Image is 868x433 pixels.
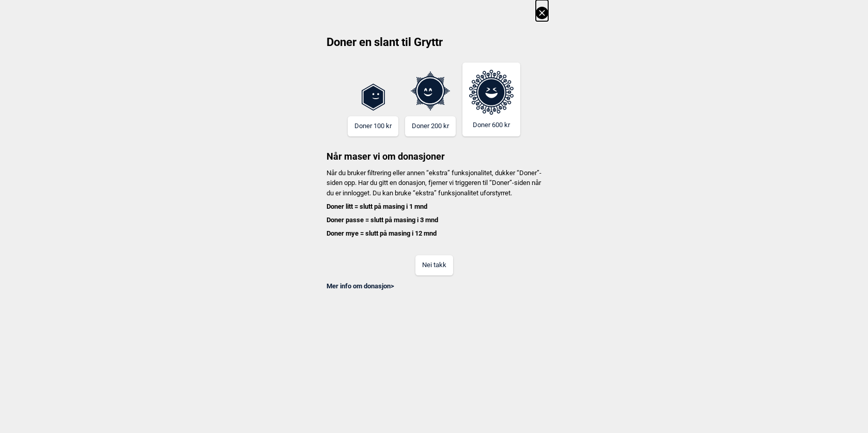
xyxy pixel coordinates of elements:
[462,63,520,136] button: Doner 600 kr
[320,136,548,163] h3: Når maser vi om donasjoner
[320,35,548,57] h2: Doner en slant til Gryttr
[415,255,453,275] button: Nei takk
[348,116,398,136] button: Doner 100 kr
[327,229,437,237] b: Doner mye = slutt på masing i 12 mnd
[327,203,427,210] b: Doner litt = slutt på masing i 1 mnd
[320,168,548,239] p: Når du bruker filtrering eller annen “ekstra” funksjonalitet, dukker “Doner”-siden opp. Har du gi...
[327,216,438,224] b: Doner passe = slutt på masing i 3 mnd
[327,282,394,290] a: Mer info om donasjon>
[405,116,456,136] button: Doner 200 kr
